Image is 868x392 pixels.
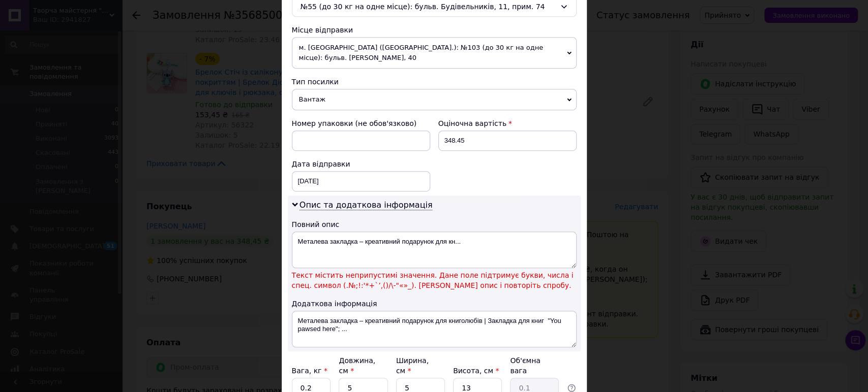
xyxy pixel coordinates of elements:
[396,356,429,375] label: Ширина, см
[292,26,353,34] span: Місце відправки
[453,367,499,375] label: Висота, см
[292,232,577,268] textarea: Металева закладка – креативний подарунок для кн...
[292,89,577,110] span: Вантаж
[292,299,577,309] div: Додаткова інформація
[292,311,577,347] textarea: Металева закладка – креативний подарунок для книголюбів | Закладка для книг "You pawsed here"; ...
[438,118,577,128] div: Оціночна вартість
[300,200,433,210] span: Опис та додаткова інформація
[292,367,327,375] label: Вага, кг
[292,118,430,128] div: Номер упаковки (не обов'язково)
[292,37,577,69] span: м. [GEOGRAPHIC_DATA] ([GEOGRAPHIC_DATA].): №103 (до 30 кг на одне місце): бульв. [PERSON_NAME], 40
[339,356,375,375] label: Довжина, см
[292,78,339,86] span: Тип посилки
[292,270,577,290] span: Текст містить неприпустимі значення. Дане поле підтримує букви, числа і спец. символ (.№;!:'*+`’,...
[292,219,577,230] div: Повний опис
[510,355,559,376] div: Об'ємна вага
[292,159,430,169] div: Дата відправки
